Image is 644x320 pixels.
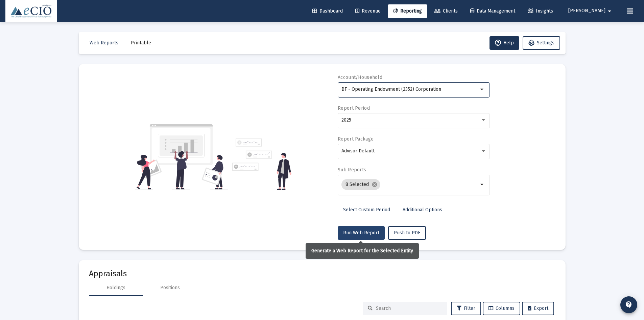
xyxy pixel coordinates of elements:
[478,85,486,93] mat-icon: arrow_drop_down
[338,105,370,111] label: Report Period
[483,302,520,315] button: Columns
[403,207,442,213] span: Additional Options
[434,8,458,14] span: Clients
[341,117,351,123] span: 2025
[528,8,553,14] span: Insights
[394,230,420,236] span: Push to PDF
[528,305,548,311] span: Export
[625,301,633,309] mat-icon: contact_support
[522,302,554,315] button: Export
[343,207,390,213] span: Select Custom Period
[338,74,382,80] label: Account/Household
[135,123,228,190] img: reporting
[341,87,478,92] input: Search or select an account or household
[490,36,519,50] button: Help
[372,182,378,188] mat-icon: cancel
[465,4,521,18] a: Data Management
[160,284,180,291] div: Positions
[457,305,475,311] span: Filter
[10,4,52,18] img: Dashboard
[388,226,426,240] button: Push to PDF
[376,305,442,311] input: Search
[90,40,118,46] span: Web Reports
[605,4,614,18] mat-icon: arrow_drop_down
[232,138,291,190] img: reporting-alt
[568,8,605,14] span: [PERSON_NAME]
[343,230,379,236] span: Run Web Report
[388,4,427,18] a: Reporting
[131,40,151,46] span: Printable
[106,284,125,291] div: Holdings
[89,270,555,277] mat-card-title: Appraisals
[488,305,515,311] span: Columns
[338,226,385,240] button: Run Web Report
[537,40,554,46] span: Settings
[341,178,478,191] mat-chip-list: Selection
[451,302,481,315] button: Filter
[523,36,560,50] button: Settings
[84,36,124,50] button: Web Reports
[429,4,463,18] a: Clients
[478,180,486,189] mat-icon: arrow_drop_down
[522,4,558,18] a: Insights
[393,8,422,14] span: Reporting
[307,4,348,18] a: Dashboard
[470,8,515,14] span: Data Management
[560,4,622,18] button: [PERSON_NAME]
[495,40,514,46] span: Help
[355,8,381,14] span: Revenue
[341,148,375,154] span: Advisor Default
[350,4,386,18] a: Revenue
[125,36,157,50] button: Printable
[338,136,374,142] label: Report Package
[312,8,343,14] span: Dashboard
[341,179,380,190] mat-chip: 8 Selected
[338,167,366,173] label: Sub Reports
